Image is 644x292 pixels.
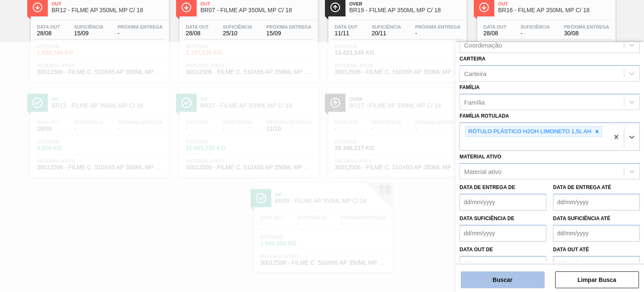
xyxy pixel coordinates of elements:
[223,30,252,37] span: 25/10
[464,168,501,175] div: Material ativo
[553,247,589,253] label: Data out até
[415,30,460,37] span: -
[335,30,358,37] span: 11/11
[335,24,358,29] span: Data out
[52,1,165,6] span: Out
[460,84,480,90] label: Família
[483,30,506,37] span: 28/08
[498,1,611,6] span: Out
[52,7,165,13] span: BR12 - FILME AP 350ML MP C/ 18
[520,30,550,37] span: -
[553,216,610,221] label: Data suficiência até
[464,98,485,105] div: Família
[371,24,401,29] span: Suficiência
[483,24,506,29] span: Data out
[186,24,209,29] span: Data out
[498,7,611,13] span: BR16 - FILME AP 350ML MP C/ 18
[37,24,60,29] span: Data out
[553,184,611,190] label: Data de Entrega até
[460,216,514,221] label: Data suficiência de
[371,30,401,37] span: 20/11
[460,184,515,190] label: Data de Entrega de
[464,70,486,77] div: Carteira
[266,24,312,29] span: Próxima Entrega
[460,247,493,253] label: Data out de
[32,2,43,13] img: Ícone
[460,194,546,210] input: dd/mm/yyyy
[564,24,609,29] span: Próxima Entrega
[330,2,340,13] img: Ícone
[460,225,546,242] input: dd/mm/yyyy
[117,30,163,37] span: -
[460,56,486,62] label: Carteira
[349,7,462,13] span: BR19 - FILME AP 350ML MP C/ 18
[464,42,502,49] div: Coordenação
[564,30,609,37] span: 30/08
[460,256,546,273] input: dd/mm/yyyy
[553,194,640,210] input: dd/mm/yyyy
[460,154,501,160] label: Material ativo
[117,24,163,29] span: Próxima Entrega
[200,1,314,6] span: Out
[200,7,314,13] span: BR07 - FILME AP 350ML MP C/ 18
[37,30,60,37] span: 28/08
[266,30,312,37] span: 15/09
[553,256,640,273] input: dd/mm/yyyy
[466,126,592,137] div: RÓTULO PLÁSTICO H2OH LIMONETO 1,5L AH
[415,24,460,29] span: Próxima Entrega
[181,2,192,13] img: Ícone
[74,30,103,37] span: 15/09
[74,24,103,29] span: Suficiência
[479,2,489,13] img: Ícone
[520,24,550,29] span: Suficiência
[349,1,462,6] span: Over
[186,30,209,37] span: 28/08
[460,113,509,119] label: Família Rotulada
[553,225,640,242] input: dd/mm/yyyy
[223,24,252,29] span: Suficiência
